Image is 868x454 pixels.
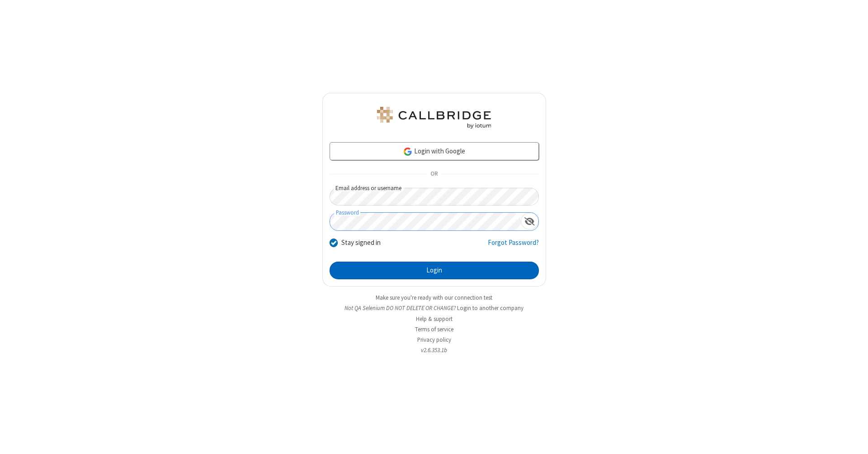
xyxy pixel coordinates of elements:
[488,238,539,255] a: Forgot Password?
[427,168,441,181] span: OR
[322,346,546,354] li: v2.6.353.1b
[330,188,539,205] input: Email address or username
[330,262,539,280] button: Login
[403,147,413,157] img: google-icon.png
[330,213,521,230] input: Password
[521,213,538,229] div: Show password
[341,238,381,248] label: Stay signed in
[376,294,492,301] a: Make sure you're ready with our connection test
[416,315,453,323] a: Help & support
[457,304,524,312] button: Login to another company
[415,325,453,333] a: Terms of service
[375,107,493,129] img: QA Selenium DO NOT DELETE OR CHANGE
[330,142,539,160] a: Login with Google
[417,336,451,344] a: Privacy policy
[322,304,546,312] li: Not QA Selenium DO NOT DELETE OR CHANGE?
